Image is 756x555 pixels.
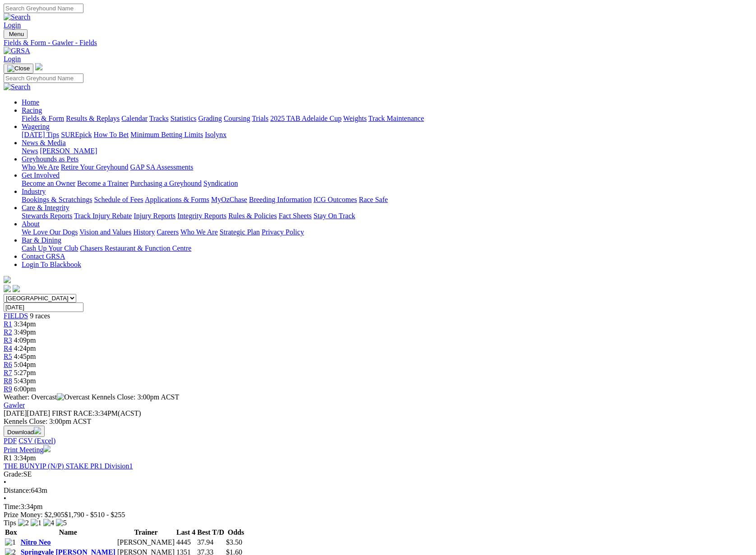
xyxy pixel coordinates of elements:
[198,115,222,122] a: Grading
[57,393,90,401] img: Overcast
[4,353,12,360] a: R5
[22,212,72,220] a: Stewards Reports
[4,4,83,13] input: Search
[4,495,6,502] span: •
[4,361,12,368] span: R6
[4,478,6,486] span: •
[4,462,133,470] a: THE BUNYIP (N/P) STAKE PR1 Division1
[31,519,41,527] img: 1
[14,328,36,336] span: 3:49pm
[4,426,45,437] button: Download
[22,163,59,171] a: Who We Are
[43,445,51,452] img: printer.svg
[5,528,17,536] span: Box
[4,377,12,385] a: R8
[4,29,28,39] button: Toggle navigation
[220,228,260,236] a: Strategic Plan
[14,336,36,344] span: 4:09pm
[22,115,64,122] a: Fields & Form
[4,47,30,55] img: GRSA
[22,155,78,163] a: Greyhounds as Pets
[117,528,175,537] th: Trainer
[22,196,92,203] a: Bookings & Scratchings
[35,63,42,70] img: logo-grsa-white.png
[4,470,752,478] div: SE
[4,385,12,393] a: R9
[65,511,125,518] span: $1,790 - $510 - $255
[4,303,83,312] input: Select date
[157,228,179,236] a: Careers
[4,486,31,494] span: Distance:
[369,115,424,122] a: Track Maintenance
[43,519,54,527] img: 4
[313,196,357,203] a: ICG Outcomes
[22,179,75,187] a: Become an Owner
[80,244,191,252] a: Chasers Restaurant & Function Centre
[4,503,752,511] div: 3:34pm
[226,538,242,546] span: $3.50
[7,65,30,72] img: Close
[94,196,143,203] a: Schedule of Fees
[14,353,36,360] span: 4:45pm
[22,244,78,252] a: Cash Up Your Club
[211,196,247,203] a: MyOzChase
[4,276,11,283] img: logo-grsa-white.png
[134,212,175,220] a: Injury Reports
[203,179,238,187] a: Syndication
[61,163,129,171] a: Retire Your Greyhound
[4,454,12,462] span: R1
[279,212,312,220] a: Fact Sheets
[22,106,42,114] a: Racing
[4,393,92,401] span: Weather: Overcast
[13,285,20,292] img: twitter.svg
[22,220,40,228] a: About
[14,361,36,368] span: 5:04pm
[262,228,304,236] a: Privacy Policy
[4,328,12,336] a: R2
[149,115,169,122] a: Tracks
[14,344,36,352] span: 4:24pm
[22,171,60,179] a: Get Involved
[61,131,92,138] a: SUREpick
[130,131,203,138] a: Minimum Betting Limits
[4,39,752,47] a: Fields & Form - Gawler - Fields
[226,528,246,537] th: Odds
[121,115,148,122] a: Calendar
[180,228,218,236] a: Who We Are
[14,320,36,328] span: 3:34pm
[117,538,175,547] td: [PERSON_NAME]
[18,519,29,527] img: 2
[4,409,50,417] span: [DATE]
[4,401,25,409] a: Gawler
[4,344,12,352] span: R4
[4,336,12,344] a: R3
[56,519,67,527] img: 5
[77,179,129,187] a: Become a Trainer
[197,538,225,547] td: 37.94
[4,519,16,527] span: Tips
[4,409,27,417] span: [DATE]
[18,437,55,445] a: CSV (Excel)
[4,446,51,454] a: Print Meeting
[22,147,38,155] a: News
[205,131,226,138] a: Isolynx
[40,147,97,155] a: [PERSON_NAME]
[22,115,752,123] div: Racing
[4,486,752,495] div: 643m
[21,538,51,546] a: Nitro Neo
[4,437,752,445] div: Download
[4,13,31,21] img: Search
[4,437,17,445] a: PDF
[4,73,83,83] input: Search
[4,320,12,328] span: R1
[130,163,194,171] a: GAP SA Assessments
[4,511,752,519] div: Prize Money: $2,905
[30,312,50,320] span: 9 races
[176,538,196,547] td: 4445
[343,115,367,122] a: Weights
[74,212,132,220] a: Track Injury Rebate
[22,131,752,139] div: Wagering
[4,312,28,320] a: FIELDS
